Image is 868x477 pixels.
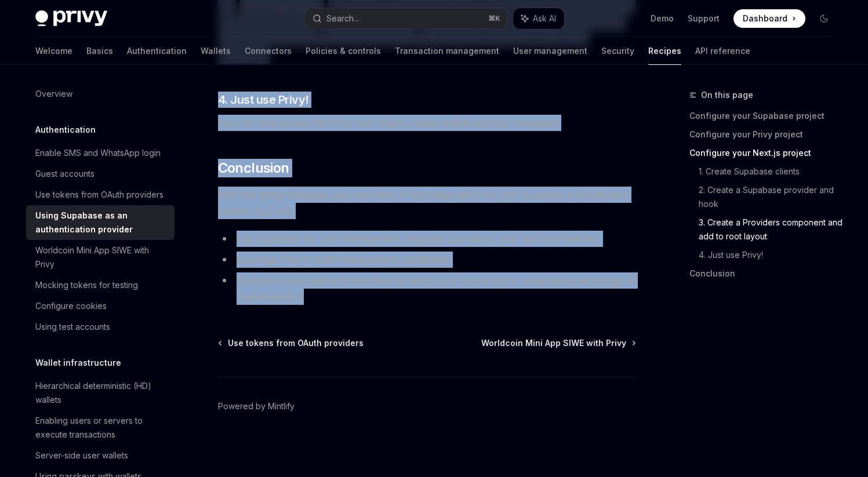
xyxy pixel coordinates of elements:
a: Server-side user wallets [26,445,175,466]
span: ⌘ K [488,14,500,23]
a: Policies & controls [306,37,381,65]
li: Customize your authentication flow to match your brand and UI while taking advantage of Supabase ... [218,272,636,305]
div: Enable SMS and WhatsApp login [35,146,161,160]
div: Mocking tokens for testing [35,278,138,292]
li: Use Supabase for user management, database operations, and real-time features. [218,231,636,247]
a: User management [513,37,587,65]
div: Overview [35,87,72,101]
span: Worldcoin Mini App SIWE with Privy [481,337,626,349]
div: Enabling users or servers to execute transactions [35,414,168,442]
a: Demo [651,13,674,24]
button: Search...⌘K [304,8,507,29]
a: Recipes [648,37,681,65]
a: Transaction management [395,37,499,65]
a: Configure your Supabase project [689,107,842,125]
div: Worldcoin Mini App SIWE with Privy [35,243,168,271]
span: You can now access the Privy user object, create wallets and sign messages! [218,115,636,131]
a: 4. Just use Privy! [699,246,842,264]
a: Guest accounts [26,163,175,184]
span: 4. Just use Privy! [218,92,309,108]
span: Use tokens from OAuth providers [228,337,364,349]
div: Using test accounts [35,320,110,334]
a: 3. Create a Providers component and add to root layout [699,213,842,246]
span: On this page [701,88,753,102]
div: Use tokens from OAuth providers [35,188,164,202]
a: 2. Create a Supabase provider and hook [699,181,842,213]
span: With this setup complete, you now have a fully integrated Privy and Supabase authentication syste... [218,187,636,219]
a: Configure cookies [26,296,175,316]
a: Support [688,13,720,24]
button: Toggle dark mode [815,9,833,28]
a: Hierarchical deterministic (HD) wallets [26,376,175,410]
span: Dashboard [743,13,787,24]
a: Powered by Mintlify [218,400,295,412]
a: Basics [86,37,113,65]
h5: Authentication [35,123,96,137]
a: Enable SMS and WhatsApp login [26,143,175,163]
div: Server-side user wallets [35,449,128,463]
div: Hierarchical deterministic (HD) wallets [35,379,168,407]
span: Ask AI [533,13,556,24]
span: Conclusion [218,159,289,177]
a: Connectors [245,37,292,65]
a: Use tokens from OAuth providers [219,337,364,349]
a: API reference [695,37,750,65]
a: 1. Create Supabase clients [699,162,842,181]
div: Using Supabase as an authentication provider [35,209,168,236]
a: Mocking tokens for testing [26,275,175,296]
a: Using test accounts [26,316,175,337]
a: Dashboard [733,9,805,28]
a: Configure your Privy project [689,125,842,144]
a: Use tokens from OAuth providers [26,184,175,205]
a: Welcome [35,37,72,65]
div: Configure cookies [35,299,107,313]
img: dark logo [35,10,107,27]
a: Authentication [127,37,187,65]
a: Configure your Next.js project [689,144,842,162]
a: Enabling users or servers to execute transactions [26,410,175,445]
button: Ask AI [513,8,564,29]
a: Using Supabase as an authentication provider [26,205,175,240]
li: Leverage Privy’s wallet management capabilities. [218,252,636,268]
a: Security [601,37,634,65]
h5: Wallet infrastructure [35,356,121,370]
a: Worldcoin Mini App SIWE with Privy [481,337,635,349]
a: Conclusion [689,264,842,283]
div: Search... [326,12,359,26]
a: Overview [26,83,175,104]
a: Worldcoin Mini App SIWE with Privy [26,240,175,275]
a: Wallets [201,37,231,65]
div: Guest accounts [35,167,95,181]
